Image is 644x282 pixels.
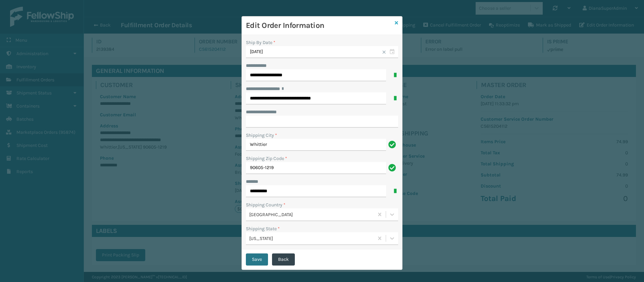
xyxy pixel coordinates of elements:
label: Ship By Date [246,40,275,45]
button: Back [272,253,295,266]
h3: Edit Order Information [246,21,392,31]
label: Shipping Country [246,201,285,208]
label: Shipping Zip Code [246,155,287,162]
div: [US_STATE] [249,235,374,242]
button: Save [246,253,268,266]
input: MM/DD/YYYY [246,46,398,58]
label: Shipping State [246,225,280,232]
label: Shipping City [246,132,277,139]
div: [GEOGRAPHIC_DATA] [249,211,374,218]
